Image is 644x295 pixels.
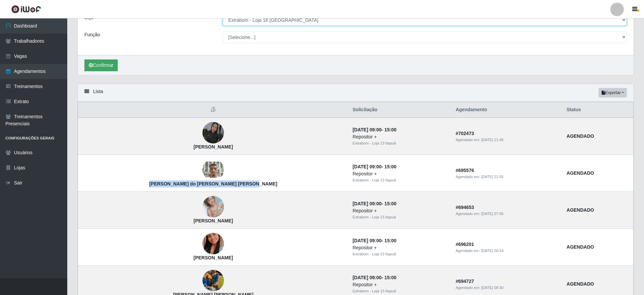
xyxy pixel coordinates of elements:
[456,211,559,217] div: Agendado em:
[567,170,594,176] strong: AGENDADO
[202,122,224,143] img: Joyce Maria de Oliveira chagas
[456,248,559,254] div: Agendado em:
[481,212,503,216] time: [DATE] 07:06
[352,281,448,288] div: Repositor +
[481,138,503,142] time: [DATE] 21:46
[384,201,396,206] time: 15:00
[456,205,474,210] strong: # 694653
[352,251,448,257] div: Extrabom - Loja 13 Itapuã
[352,275,381,280] time: [DATE] 09:00
[193,255,233,260] strong: [PERSON_NAME]
[456,174,559,180] div: Agendado em:
[352,238,381,243] time: [DATE] 09:00
[456,242,474,247] strong: # 696201
[193,218,233,223] strong: [PERSON_NAME]
[567,133,594,139] strong: AGENDADO
[352,170,448,177] div: Repositor +
[11,5,41,13] img: CoreUI Logo
[202,224,224,263] img: Jeane Santos de Souza
[567,207,594,213] strong: AGENDADO
[84,59,118,71] button: Confirmar
[352,133,448,140] div: Repositor +
[567,281,594,287] strong: AGENDADO
[202,162,224,178] img: Garcias Barros do Nascimento Guimarães
[352,140,448,146] div: Extrabom - Loja 13 Itapuã
[348,102,452,118] th: Solicitação
[481,249,503,253] time: [DATE] 20:24
[352,214,448,220] div: Extrabom - Loja 13 Itapuã
[384,164,396,169] time: 15:00
[384,238,396,243] time: 15:00
[456,137,559,143] div: Agendado em:
[384,275,396,280] time: 15:00
[456,168,474,173] strong: # 695576
[567,244,594,250] strong: AGENDADO
[352,275,396,280] strong: -
[193,144,233,150] strong: [PERSON_NAME]
[78,84,634,102] div: Lista
[352,207,448,214] div: Repositor +
[352,164,396,169] strong: -
[456,285,559,291] div: Agendado em:
[352,177,448,183] div: Extrabom - Loja 13 Itapuã
[563,102,634,118] th: Status
[352,164,381,169] time: [DATE] 09:00
[452,102,563,118] th: Agendamento
[456,279,474,284] strong: # 694727
[352,238,396,243] strong: -
[481,175,503,179] time: [DATE] 21:55
[352,201,381,206] time: [DATE] 09:00
[202,193,224,221] img: Marlene da Conceição
[384,127,396,132] time: 15:00
[599,88,627,97] button: Exportar
[352,288,448,294] div: Extrabom - Loja 13 Itapuã
[149,181,277,186] strong: [PERSON_NAME] do [PERSON_NAME] [PERSON_NAME]
[352,127,381,132] time: [DATE] 09:00
[352,127,396,132] strong: -
[481,286,503,290] time: [DATE] 08:30
[352,244,448,251] div: Repositor +
[456,131,474,136] strong: # 702473
[84,31,100,38] label: Função
[352,201,396,206] strong: -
